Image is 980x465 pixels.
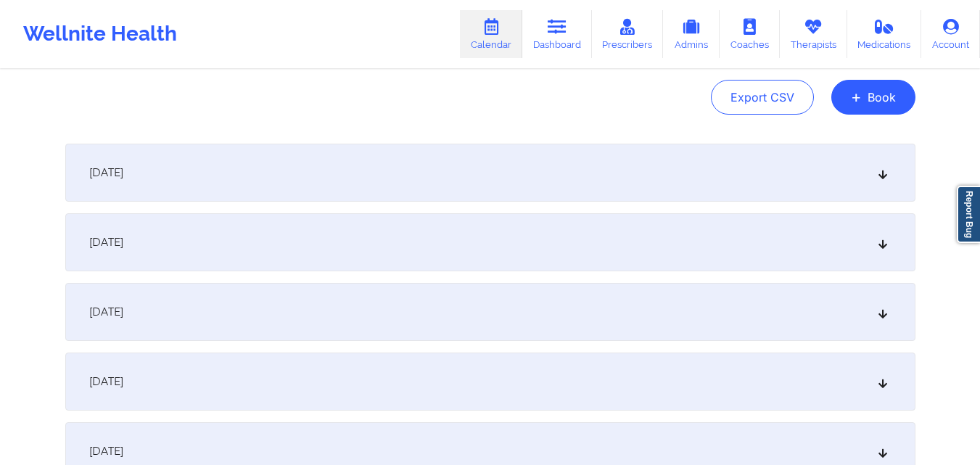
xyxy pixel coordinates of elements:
span: [DATE] [89,374,123,389]
a: Calendar [460,10,522,58]
a: Report Bug [957,186,980,243]
span: [DATE] [89,235,123,250]
span: [DATE] [89,165,123,180]
span: + [851,93,862,101]
button: +Book [831,80,915,115]
a: Medications [847,10,922,58]
a: Account [921,10,980,58]
span: [DATE] [89,444,123,458]
a: Prescribers [592,10,664,58]
a: Admins [663,10,720,58]
button: Export CSV [711,80,814,115]
span: [DATE] [89,305,123,319]
a: Dashboard [522,10,592,58]
a: Coaches [720,10,780,58]
a: Therapists [780,10,847,58]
